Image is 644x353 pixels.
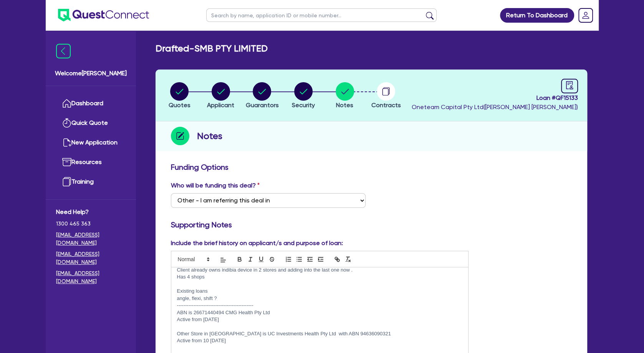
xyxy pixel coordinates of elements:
span: audit [565,81,574,89]
label: Include the brief history on applicant/s and purpose of loan: [171,239,343,248]
span: Security [292,101,315,109]
p: ABN is 26671440494 CMG Health Pty Ltd [177,309,463,316]
button: Contracts [371,82,401,110]
button: Notes [335,82,354,110]
button: Quotes [168,82,191,110]
span: Guarantors [245,101,278,109]
a: Quick Quote [56,113,126,133]
img: resources [62,157,71,167]
a: New Application [56,133,126,152]
h3: Supporting Notes [171,220,572,229]
img: icon-menu-close [56,44,71,58]
span: Contracts [371,101,401,109]
button: Security [291,82,315,110]
img: new-application [62,138,71,147]
img: quest-connect-logo-blue [58,9,149,22]
p: Existing loans [177,288,463,295]
span: Notes [336,101,353,109]
button: Applicant [207,82,235,110]
img: quick-quote [62,118,71,128]
h2: Notes [197,129,222,143]
p: Active from [DATE] [177,316,463,323]
p: ---------------------------------------------- [177,302,463,309]
span: Quotes [169,101,190,109]
h3: Funding Options [171,162,572,172]
a: Dropdown toggle [576,5,596,25]
span: Applicant [207,101,234,109]
h2: Drafted - SMB PTY LIMITED [156,43,268,54]
a: Resources [56,152,126,172]
a: Return To Dashboard [500,8,574,23]
a: Dashboard [56,94,126,113]
p: Active from 10 [DATE] [177,337,463,344]
a: [EMAIL_ADDRESS][DOMAIN_NAME] [56,231,126,247]
p: angle, flexi, shift ? [177,295,463,302]
p: Client already owns indibia device in 2 stores and adding into the last one now . [177,267,463,273]
a: audit [561,79,578,93]
a: [EMAIL_ADDRESS][DOMAIN_NAME] [56,250,126,266]
span: Oneteam Capital Pty Ltd ( [PERSON_NAME] [PERSON_NAME] ) [412,103,578,111]
span: 1300 465 363 [56,220,126,228]
img: training [62,177,71,186]
span: Need Help? [56,207,126,217]
label: Who will be funding this deal? [171,181,260,190]
img: step-icon [171,127,189,145]
button: Guarantors [245,82,279,110]
span: Welcome [PERSON_NAME] [55,69,127,78]
p: Other Store in [GEOGRAPHIC_DATA] is UC Investments Health Pty Ltd with ABN 94636090321 [177,330,463,337]
span: Loan # QF15133 [412,93,578,103]
input: Search by name, application ID or mobile number... [206,8,437,22]
a: Training [56,172,126,192]
p: Has 4 shops [177,273,463,280]
a: [EMAIL_ADDRESS][DOMAIN_NAME] [56,269,126,285]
